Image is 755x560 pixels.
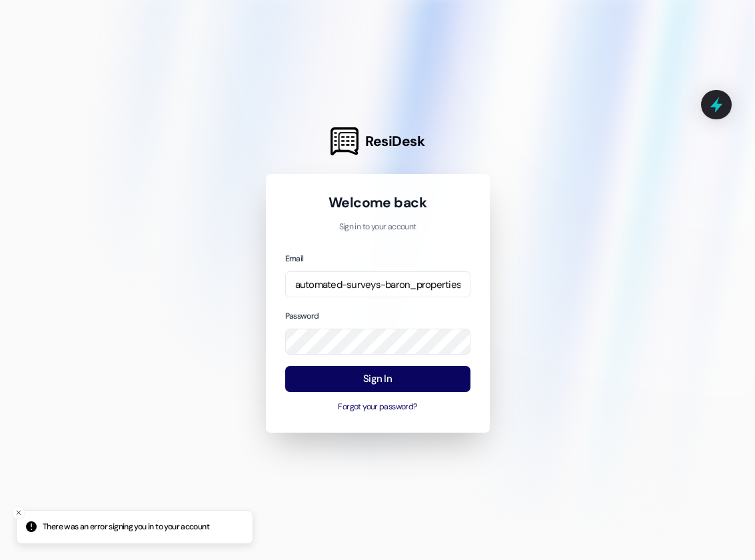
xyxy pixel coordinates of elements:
span: ResiDesk [365,132,424,151]
label: Email [285,253,304,264]
input: name@example.com [285,271,470,297]
img: ResiDesk Logo [331,127,359,155]
p: There was an error signing you in to your account [43,521,209,533]
button: Forgot your password? [285,401,470,413]
h1: Welcome back [285,193,470,212]
p: Sign in to your account [285,221,470,233]
label: Password [285,311,319,321]
button: Sign In [285,366,470,392]
button: Close toast [12,506,25,519]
